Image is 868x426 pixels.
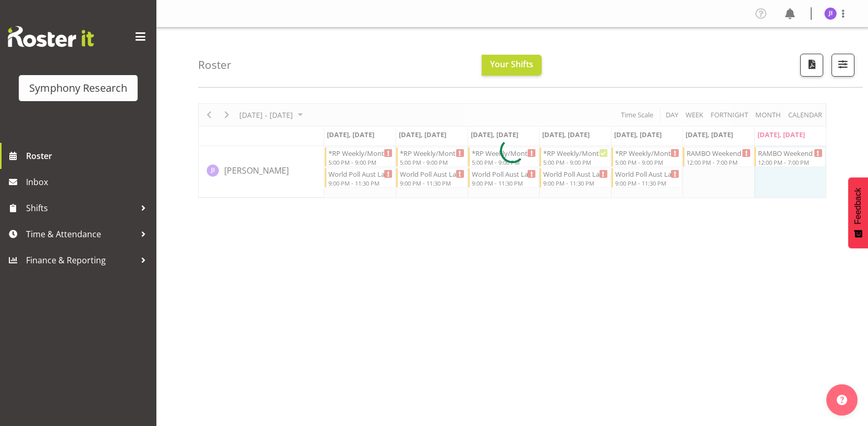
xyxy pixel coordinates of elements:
[848,177,868,248] button: Feedback - Show survey
[198,59,231,71] h4: Roster
[26,148,151,164] span: Roster
[26,226,136,242] span: Time & Attendance
[26,200,136,216] span: Shifts
[26,174,151,190] span: Inbox
[26,252,136,268] span: Finance & Reporting
[8,26,94,47] img: Rosterit website logo
[490,58,533,70] span: Your Shifts
[832,54,854,77] button: Filter Shifts
[29,80,127,96] div: Symphony Research
[837,395,847,405] img: help-xxl-2.png
[800,54,823,77] button: Download a PDF of the roster according to the set date range.
[482,55,542,76] button: Your Shifts
[853,188,863,224] span: Feedback
[824,7,837,20] img: jonathan-isidoro5583.jpg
